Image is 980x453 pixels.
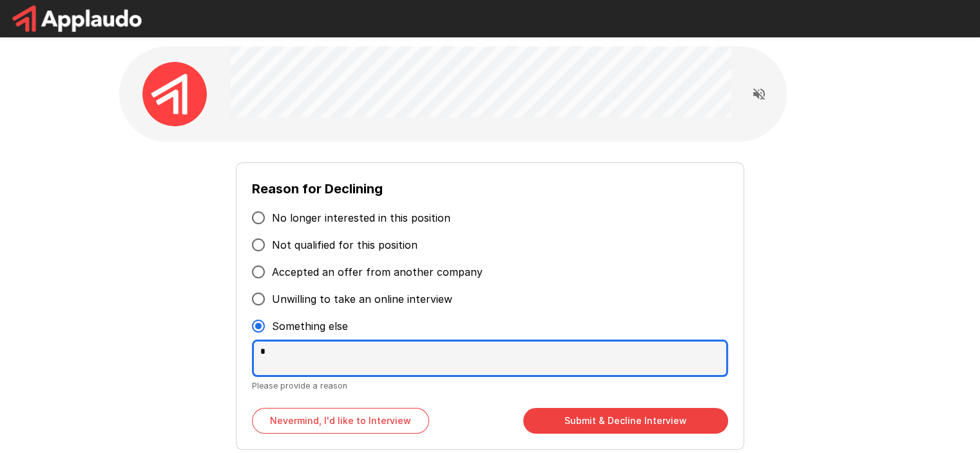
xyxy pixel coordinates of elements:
span: Not qualified for this position [272,237,418,253]
button: Submit & Decline Interview [523,408,728,434]
button: Nevermind, I'd like to Interview [252,408,429,434]
span: Unwilling to take an online interview [272,291,452,307]
button: Read questions aloud [746,81,772,107]
b: Reason for Declining [252,181,383,197]
img: applaudo_avatar.png [142,62,207,126]
p: Please provide a reason [252,379,727,392]
span: Accepted an offer from another company [272,264,483,280]
span: Something else [272,318,348,334]
span: No longer interested in this position [272,210,450,226]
